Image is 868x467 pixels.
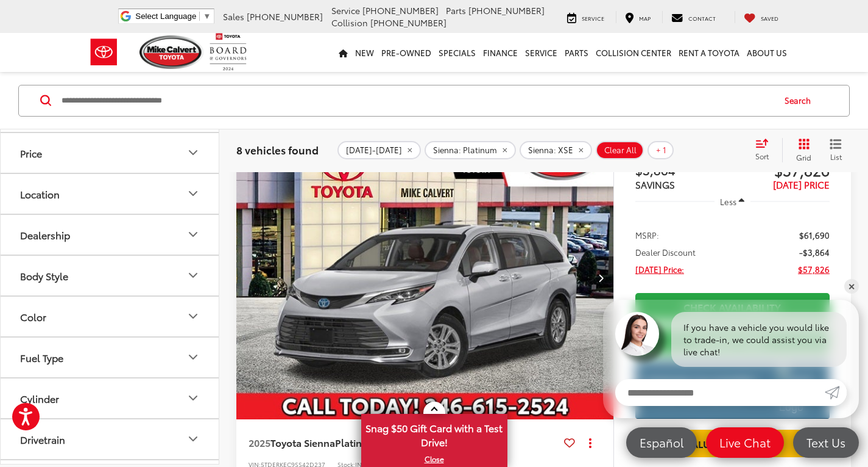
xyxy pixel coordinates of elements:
[236,136,615,420] a: 2025 Toyota Sienna Platinum 7 Passenger2025 Toyota Sienna Platinum 7 Passenger2025 Toyota Sienna ...
[135,12,211,21] a: Select Language​
[635,178,675,191] span: SAVINGS
[186,227,200,242] div: Dealership
[236,136,615,420] div: 2025 Toyota Sienna Platinum 7 Passenger 0
[799,246,830,258] span: -$3,864
[755,151,769,161] span: Sort
[435,33,479,72] a: Specials
[249,436,559,449] a: 2025Toyota SiennaPlatinum 7 Passenger
[1,378,220,418] button: CylinderCylinder
[20,187,60,199] div: Location
[331,4,360,16] span: Service
[425,140,516,159] button: remove Sienna: Platinum
[735,11,788,23] a: My Saved Vehicles
[604,145,637,154] span: Clear All
[825,379,847,406] a: Submit
[688,14,716,22] span: Contact
[720,196,736,207] span: Less
[20,228,70,240] div: Dealership
[715,190,751,212] button: Less
[351,33,378,72] a: New
[337,140,421,159] button: remove 2025-2026
[1,132,220,172] button: PricePrice
[223,10,244,23] span: Sales
[370,16,446,29] span: [PHONE_NUMBER]
[589,256,613,299] button: Next image
[81,32,127,72] img: Toyota
[1,296,220,336] button: ColorColor
[186,145,200,160] div: Price
[186,391,200,405] div: Cylinder
[60,85,773,115] input: Search by Make, Model, or Keyword
[662,11,725,23] a: Contact
[186,350,200,364] div: Fuel Type
[247,10,323,23] span: [PHONE_NUMBER]
[1,255,220,295] button: Body StyleBody Style
[1,214,220,254] button: DealershipDealership
[798,263,830,275] span: $57,826
[626,427,697,458] a: Español
[335,33,351,72] a: Home
[1,337,220,377] button: Fuel TypeFuel Type
[582,14,604,22] span: Service
[799,229,830,241] span: $61,690
[793,427,859,458] a: Text Us
[20,269,68,281] div: Body Style
[362,4,439,16] span: [PHONE_NUMBER]
[820,137,851,162] button: List View
[796,151,811,162] span: Grid
[580,432,601,453] button: Actions
[20,147,42,158] div: Price
[743,33,791,72] a: About Us
[615,379,825,406] input: Enter your message
[446,4,466,16] span: Parts
[1,419,220,458] button: DrivetrainDrivetrain
[20,351,63,363] div: Fuel Type
[249,435,270,449] span: 2025
[270,435,335,449] span: Toyota Sienna
[800,435,852,450] span: Text Us
[782,137,820,162] button: Grid View
[186,432,200,446] div: Drivetrain
[139,35,204,69] img: Mike Calvert Toyota
[468,4,545,16] span: [PHONE_NUMBER]
[20,392,59,404] div: Cylinder
[186,186,200,201] div: Location
[520,140,592,159] button: remove Sienna: XSE
[331,16,368,29] span: Collision
[635,246,696,258] span: Dealer Discount
[20,310,46,322] div: Color
[761,14,778,22] span: Saved
[675,33,743,72] a: Rent a Toyota
[135,12,196,21] span: Select Language
[346,145,402,154] span: [DATE]-[DATE]
[378,33,435,72] a: Pre-Owned
[589,438,591,447] span: dropdown dots
[773,178,830,191] span: [DATE] PRICE
[749,137,782,162] button: Select sort value
[203,12,211,21] span: ▼
[528,145,573,154] span: Sienna: XSE
[647,140,674,159] button: + 1
[706,427,784,458] a: Live Chat
[236,142,319,156] span: 8 vehicles found
[561,33,592,72] a: Parts
[186,268,200,283] div: Body Style
[635,229,659,241] span: MSRP:
[615,312,659,356] img: Agent profile photo
[830,151,842,161] span: List
[773,85,828,115] button: Search
[639,14,651,22] span: Map
[633,435,690,450] span: Español
[479,33,521,72] a: Finance
[635,293,830,320] a: Check Availability
[20,433,65,444] div: Drivetrain
[656,145,666,154] span: + 1
[521,33,561,72] a: Service
[362,415,506,452] span: Snag $50 Gift Card with a Test Drive!
[616,11,660,23] a: Map
[236,136,615,421] img: 2025 Toyota Sienna Platinum 7 Passenger
[199,12,200,21] span: ​
[592,33,675,72] a: Collision Center
[186,309,200,324] div: Color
